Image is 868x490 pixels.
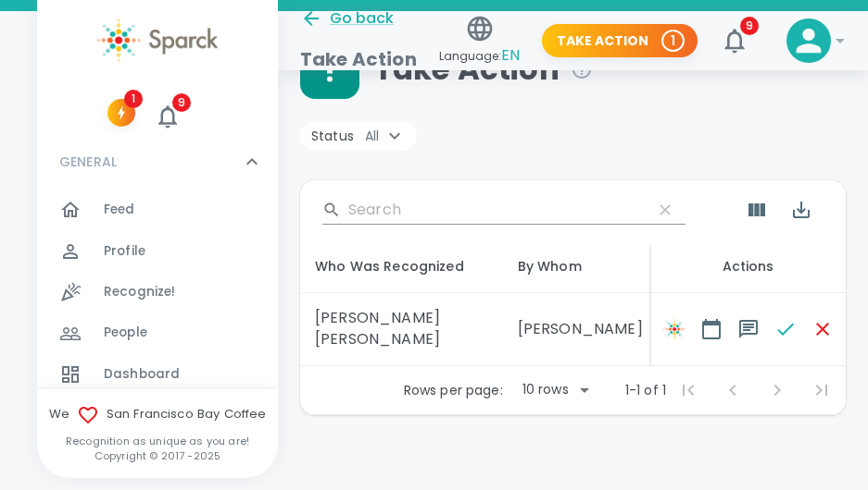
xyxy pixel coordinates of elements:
div: By Whom [518,255,643,277]
button: Show Columns [735,188,779,232]
img: Sparck logo [97,18,218,62]
button: Sparck logo [656,311,693,348]
button: 9 [712,18,757,63]
span: Last Page [799,368,844,412]
span: All [365,127,379,145]
p: Recognition as unique as you are! [37,434,278,448]
div: GENERAL [37,134,278,190]
span: Previous Page [711,368,755,412]
span: We San Francisco Bay Coffee [37,404,278,426]
span: 9 [172,93,191,112]
a: Dashboard [37,354,278,395]
span: 1 [124,90,143,108]
a: Feed [37,190,278,230]
p: 1 [671,31,675,50]
a: People [37,312,278,353]
a: Profile [37,231,278,272]
svg: Search [322,201,341,219]
p: Rows per page: [404,381,503,399]
span: EN [501,44,520,66]
button: Go back [300,7,394,30]
img: Sparck logo [663,318,686,340]
span: 9 [740,17,759,35]
p: GENERAL [59,153,117,171]
span: Dashboard [104,365,180,384]
span: People [104,324,147,342]
span: Profile [104,242,145,261]
span: Next Page [755,368,799,412]
button: Take Action 1 [542,24,698,58]
button: Language:EN [432,8,527,74]
input: Search [348,195,637,225]
div: Status All [300,121,417,151]
td: [PERSON_NAME] [503,293,658,366]
h1: Take Action [300,44,417,74]
div: 10 rows [518,380,573,398]
button: 9 [150,99,185,134]
a: Sparck logo [37,18,278,62]
div: Who Was Recognized [315,255,488,277]
span: Recognize! [104,283,176,301]
button: Export [779,188,824,232]
span: Feed [104,201,135,219]
div: GENERAL [37,190,278,443]
span: Take Action [374,51,593,88]
span: First Page [666,368,711,412]
a: Recognize! [37,272,278,312]
span: Language: [439,43,520,68]
p: Copyright © 2017 - 2025 [37,448,278,463]
td: [PERSON_NAME] [PERSON_NAME] [300,293,503,366]
p: 1-1 of 1 [625,381,666,399]
span: Status [311,127,380,145]
button: 1 [107,99,135,127]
